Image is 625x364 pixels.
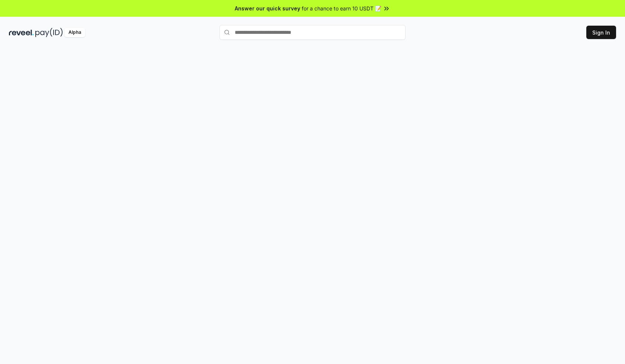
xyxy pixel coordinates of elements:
[9,28,34,37] img: reveel_dark
[235,4,300,12] span: Answer our quick survey
[64,28,85,37] div: Alpha
[586,26,616,39] button: Sign In
[35,28,63,37] img: pay_id
[302,4,381,12] span: for a chance to earn 10 USDT 📝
